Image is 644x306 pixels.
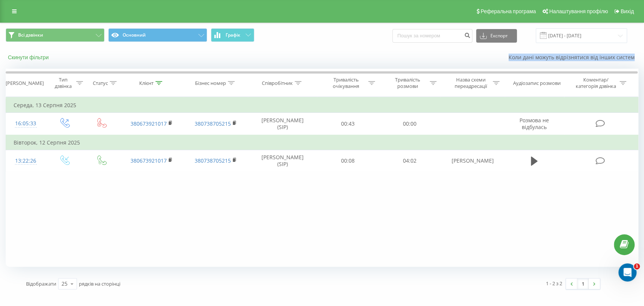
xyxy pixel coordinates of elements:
[326,77,366,89] div: Тривалість очікування
[52,77,74,89] div: Тип дзвінка
[262,80,293,86] div: Співробітник
[26,280,56,287] span: Відображати
[195,157,231,164] a: 380738705215
[621,8,634,14] span: Вихід
[139,80,154,86] div: Клієнт
[211,28,254,42] button: Графік
[618,263,636,281] iframe: Intercom live chat
[108,28,207,42] button: Основний
[248,150,317,172] td: [PERSON_NAME] (SIP)
[520,117,549,131] span: Розмова не відбулась
[14,154,38,168] div: 13:22:26
[379,150,441,172] td: 04:02
[476,29,517,43] button: Експорт
[226,32,240,38] span: Графік
[6,54,52,61] button: Скинути фільтри
[18,32,43,38] span: Всі дзвінки
[513,80,561,86] div: Аудіозапис розмови
[577,278,589,289] a: 1
[450,77,491,89] div: Назва схеми переадресації
[573,77,618,89] div: Коментар/категорія дзвінка
[131,157,167,164] a: 380673921017
[6,98,638,113] td: Середа, 13 Серпня 2025
[440,150,504,172] td: [PERSON_NAME]
[79,280,120,287] span: рядків на сторінці
[634,263,640,269] span: 1
[6,28,105,42] button: Всі дзвінки
[248,113,317,135] td: [PERSON_NAME] (SIP)
[6,135,638,150] td: Вівторок, 12 Серпня 2025
[131,120,167,127] a: 380673921017
[481,8,536,14] span: Реферальна програма
[546,280,562,287] div: 1 - 2 з 2
[14,116,38,131] div: 16:05:33
[6,80,44,86] div: [PERSON_NAME]
[195,120,231,127] a: 380738705215
[392,29,472,43] input: Пошук за номером
[509,54,638,61] a: Коли дані можуть відрізнятися вiд інших систем
[61,280,68,288] div: 25
[317,150,379,172] td: 00:08
[549,8,608,14] span: Налаштування профілю
[317,113,379,135] td: 00:43
[387,77,428,89] div: Тривалість розмови
[93,80,108,86] div: Статус
[195,80,226,86] div: Бізнес номер
[379,113,441,135] td: 00:00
